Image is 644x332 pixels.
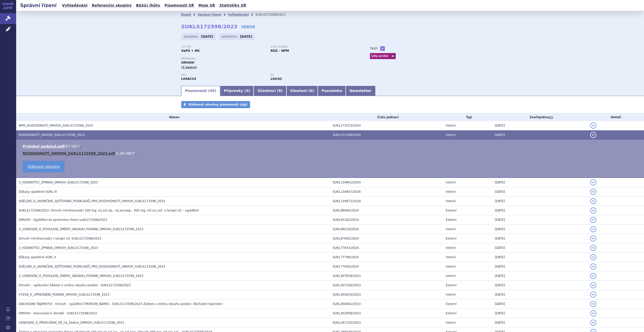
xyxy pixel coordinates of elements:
span: Interní [446,199,456,203]
button: detail [590,198,596,204]
span: 45 [210,89,214,93]
li: ( ) [23,144,639,149]
span: Omvoh (mirikizumab) v terapii UC SUKLS172598/2023 [19,237,101,240]
th: Název [16,113,330,121]
button: detail [590,226,596,232]
a: Přípravky (3) [220,86,254,96]
td: SUKL307326/2023 [330,281,443,290]
th: Typ [443,113,492,121]
button: detail [590,217,596,223]
abbr: (?) [549,116,553,119]
span: VÝZVA_K_UPŘESNĚNÍ_PODÁNÍ_OMVOH_SUKLS172598_2023 [19,293,110,296]
td: [DATE] [492,243,588,253]
span: Interní [446,274,456,278]
a: 🔍 [132,151,137,155]
span: OMVOH - stanovisko k úhradě - SUKLS172598/2023 [19,312,97,315]
strong: ROZ – NPM [271,49,289,53]
td: SUKL287103/2023 [330,318,443,327]
td: [DATE] [492,121,588,130]
button: detail [590,301,596,307]
td: [DATE] [492,187,588,197]
a: + [380,46,385,51]
a: VERSO [241,24,255,29]
td: SUKL77836/2024 [330,262,443,271]
td: [DATE] [492,290,588,299]
button: detail [590,273,596,279]
td: [DATE] [492,206,588,215]
p: Stav řízení: [271,45,355,49]
span: NPM_ROZHODNUTÍ_OMVOH_SUKLS172598_2023 [19,124,93,127]
span: Interní [446,293,456,296]
span: SDĚLENÍ_O_UKONČENÍ_ZJIŠŤOVÁNÍ_PODKLADŮ_PRO_ROZHODNUTÍ_OMVOH_SUKLS172598_2023 [19,265,165,268]
span: OBCHODNÍ TAJEMSTVÍ - Omvoh - vyjádření Eli Lilly - SUKLS172598/2023 Žádost o změnu obsahu podání;... [19,302,223,306]
span: Interní [446,133,456,137]
strong: [DATE] [240,35,252,38]
button: detail [590,235,596,242]
td: SUKL302908/2023 [330,309,443,318]
a: Referenční skupiny [90,2,133,9]
td: [DATE] [492,130,588,140]
button: detail [590,264,596,270]
p: Přípravky: [181,57,360,60]
td: SUKL134861/2024 [330,178,443,187]
span: 2_USNESENÍ_O_POVOLENÍ_ZMĚNY_OBSAHU_PODÁNÍ_OMVOH_SUKLS172598_2023 [19,274,143,278]
a: 🔍 [77,144,82,148]
button: detail [590,179,596,185]
button: detail [590,132,596,138]
a: Písemnosti (45) [181,86,220,96]
button: detail [590,282,596,288]
td: SUKL98040/2024 [330,206,443,215]
a: Moje SŘ [197,2,217,9]
span: Interní [446,124,456,127]
td: SUKL91162/2024 [330,215,443,225]
a: Stáhnout všechny písemnosti (zip) [181,101,250,108]
strong: SUKLS172598/2023 [181,23,237,30]
td: [DATE] [492,215,588,225]
th: Detail [588,113,644,121]
span: Externí [446,312,457,315]
td: SUKL134871/2024 [330,197,443,206]
span: USNESENÍ_O_PŘERUŠENÍ_SŘ_na_žádost_OMVOH_SUKLS172598_2023 [19,321,124,324]
button: detail [590,292,596,298]
td: SUKL307818/2023 [330,271,443,281]
span: Zahájeno: [184,35,200,39]
td: [DATE] [492,281,588,290]
td: SUKL304062/2023 [330,299,443,309]
span: OMVOH - Vyjádření ke správnímu řízení sukls172598/2023 [19,218,107,222]
a: Vyhledávání [228,13,249,16]
span: Externí [446,209,457,212]
span: Interní [446,265,456,268]
span: Interní [446,246,456,250]
span: Stáhnout všechny písemnosti (zip) [188,103,248,106]
button: detail [590,123,596,129]
button: detail [590,207,596,214]
span: Interní [446,255,456,259]
a: Newsletter [346,86,375,96]
span: OMVOH [181,61,194,64]
span: 3_USNESENÍ_O_POVOLENÍ_ZMĚNY_OBSAHU_PODÁNÍ_OMVOH_SUKLS172598_2023 [19,227,143,231]
span: 3_HODNOTÍCÍ_ZPRÁVA_OMVOH_SUKLS172598_2023 [19,181,98,184]
li: ( ) [23,151,639,156]
td: SUKL151108/2024 [330,130,443,140]
span: Omvoh; - upřesnění žádosti o změnu obsahu podání - SUKLS172598/2023 [19,283,131,287]
button: detail [590,254,596,260]
td: [DATE] [492,262,588,271]
a: Vyhledávání [61,2,89,9]
td: [DATE] [492,318,588,327]
span: Externí [446,283,457,287]
a: Běžící lhůty [135,2,162,9]
span: SUKLS172598/2023: Omvoh (mirikizumab) 100 mg, inj.sol.isp., inj.sol.pep., 300 mg, inf.cnc.sol. v ... [19,209,199,212]
span: Důkazy opatřené SÚKL II [19,255,56,259]
h2: Správní řízení [16,2,61,9]
strong: VaPÚ + MC [181,49,200,53]
td: [DATE] [492,253,588,262]
strong: mirikizumab [271,77,282,81]
th: Zveřejněno [492,113,588,121]
td: [DATE] [492,178,588,187]
p: ATC: [181,74,265,77]
td: SUKL87695/2024 [330,234,443,243]
a: Protokol podpisů.pdf [23,144,65,148]
span: Externí [446,237,457,240]
span: SDĚLENÍ_O_UKONČENÍ_ZJIŠŤOVÁNÍ_PODKLADŮ_PRO_ROZHODNUTÍ_OMVOH_SUKLS172598_2023 [19,199,165,203]
td: SUKL305635/2023 [330,290,443,299]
